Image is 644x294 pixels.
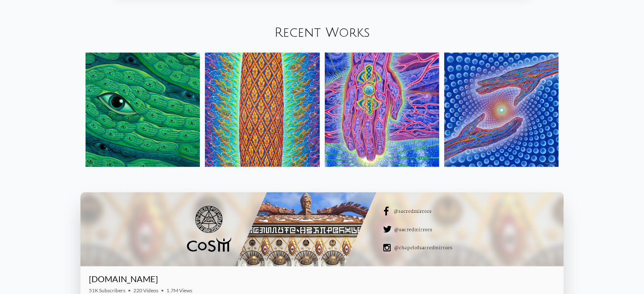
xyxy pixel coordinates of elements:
[133,287,158,294] span: 220 Videos
[161,287,164,294] span: •
[166,287,192,294] span: 1.7M Views
[128,287,131,294] span: •
[506,277,555,287] iframe: Subscribe to CoSM.TV on YouTube
[89,274,158,284] a: [DOMAIN_NAME]
[89,287,125,294] span: 51K Subscribers
[274,26,370,40] a: Recent Works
